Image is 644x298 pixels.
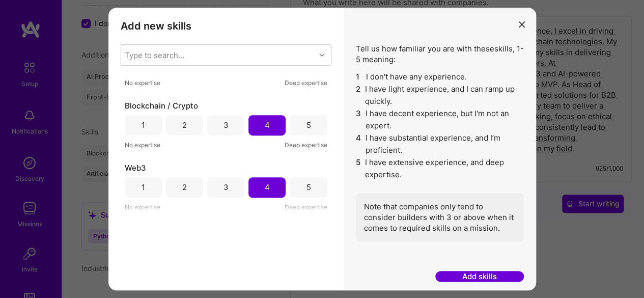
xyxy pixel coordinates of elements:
[285,202,327,212] span: Deep expertise
[356,43,524,241] div: Tell us how familiar you are with these skills , 1-5 meaning:
[306,120,311,130] div: 5
[125,202,160,212] span: No expertise
[142,182,145,193] div: 1
[125,140,160,150] span: No expertise
[319,52,324,58] i: icon Chevron
[223,182,229,193] div: 3
[125,77,160,88] span: No expertise
[356,83,361,107] span: 2
[142,120,145,130] div: 1
[223,120,229,130] div: 3
[356,71,524,83] li: I don't have any experience.
[356,156,361,181] span: 5
[356,193,524,241] div: Note that companies only tend to consider builders with 3 or above when it comes to required skil...
[285,77,327,88] span: Deep expertise
[356,132,524,156] li: I have substantial experience, and I’m proficient.
[356,71,362,83] span: 1
[356,107,524,132] li: I have decent experience, but I'm not an expert.
[265,182,270,193] div: 4
[182,120,187,130] div: 2
[356,156,524,181] li: I have extensive experience, and deep expertise.
[108,8,536,291] div: modal
[265,120,270,130] div: 4
[125,49,184,60] div: Type to search...
[182,182,187,193] div: 2
[519,21,525,28] i: icon Close
[435,271,524,282] button: Add skills
[125,100,198,111] span: Blockchain / Crypto
[285,140,327,150] span: Deep expertise
[306,182,311,193] div: 5
[356,83,524,107] li: I have light experience, and I can ramp up quickly.
[356,107,361,132] span: 3
[125,162,146,173] span: Web3
[121,20,331,32] h3: Add new skills
[356,132,361,156] span: 4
